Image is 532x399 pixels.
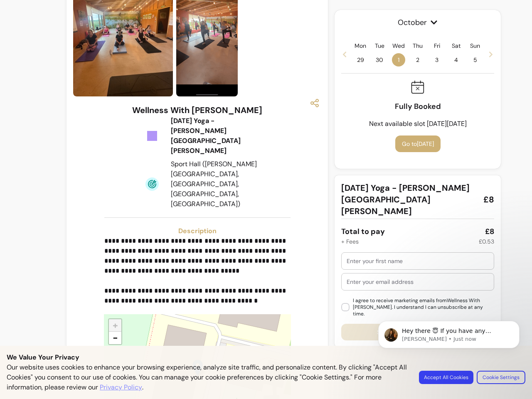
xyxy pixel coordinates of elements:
[452,42,461,50] p: Sat
[100,382,142,392] a: Privacy Policy
[449,53,463,66] span: 4
[109,332,121,344] a: Zoom out
[392,53,405,66] span: 1
[479,237,494,246] div: £0.53
[113,332,118,344] span: −
[434,42,440,50] p: Fri
[341,182,477,217] span: [DATE] Yoga - [PERSON_NAME][GEOGRAPHIC_DATA][PERSON_NAME]
[483,194,494,205] span: £8
[392,42,405,50] p: Wed
[7,362,409,392] p: Our website uses cookies to enhance your browsing experience, analyze site traffic, and personali...
[395,101,441,112] p: Fully Booked
[411,53,424,66] span: 2
[355,42,366,50] p: Mon
[171,116,258,156] div: [DATE] Yoga - [PERSON_NAME][GEOGRAPHIC_DATA][PERSON_NAME]
[171,159,258,209] div: Sport Hall ([PERSON_NAME][GEOGRAPHIC_DATA], [GEOGRAPHIC_DATA], [GEOGRAPHIC_DATA], [GEOGRAPHIC_DATA])
[373,53,386,66] span: 30
[104,226,291,236] h3: Description
[341,237,359,246] div: + Fees
[369,119,467,129] p: Next available slot [DATE][DATE]
[468,53,482,66] span: 5
[145,129,159,143] img: Tickets Icon
[485,226,494,237] div: £8
[375,42,384,50] p: Tue
[341,17,494,28] span: October
[354,53,367,66] span: 29
[430,53,443,66] span: 3
[113,319,118,331] span: +
[7,352,525,362] p: We Value Your Privacy
[347,278,489,286] input: Enter your email address
[341,226,385,237] div: Total to pay
[109,319,121,332] a: Zoom in
[132,104,262,116] h3: Wellness With [PERSON_NAME]
[366,303,532,395] iframe: Intercom notifications message
[413,42,423,50] p: Thu
[411,80,424,94] img: Fully booked icon
[347,257,489,265] input: Enter your first name
[470,42,480,50] p: Sun
[395,135,441,152] button: Go to[DATE]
